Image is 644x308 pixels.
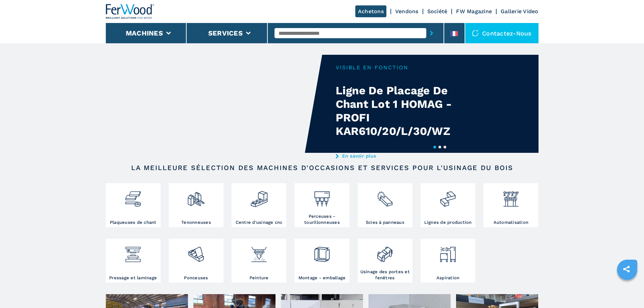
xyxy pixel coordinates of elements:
[110,219,157,226] h3: Plaqueuses de chant
[169,239,223,283] a: Ponceuses
[376,185,394,208] img: sezionatrici_2.png
[439,185,457,208] img: linee_di_produzione_2.png
[187,240,205,263] img: levigatrici_2.png
[106,4,154,19] img: Ferwood
[421,183,475,227] a: Lignes de production
[126,29,163,37] button: Machines
[501,8,539,15] a: Gallerie Video
[502,185,520,208] img: automazione.png
[106,183,161,227] a: Plaqueuses de chant
[366,219,404,226] h3: Scies à panneaux
[169,183,223,227] a: Tenonneuses
[106,55,322,153] video: Your browser does not support the video tag.
[426,25,437,41] button: submit-button
[299,275,346,281] h3: Montage - emballage
[313,185,331,208] img: foratrici_inseritrici_2.png
[358,183,412,227] a: Scies à panneaux
[232,239,286,283] a: Peinture
[294,239,349,283] a: Montage - emballage
[232,183,286,227] a: Centre d'usinage cnc
[456,8,492,15] a: FW Magazine
[433,146,436,148] button: 1
[359,269,411,281] h3: Usinage des portes et fenêtres
[208,29,243,37] button: Services
[184,275,208,281] h3: Ponceuses
[438,146,441,148] button: 2
[427,8,448,15] a: Société
[236,219,283,226] h3: Centre d'usinage cnc
[109,275,157,281] h3: Pressage et laminage
[296,213,348,226] h3: Perceuses - tourillonneuses
[465,23,539,43] div: Contactez-nous
[249,275,269,281] h3: Peinture
[355,5,386,17] a: Achetons
[618,261,635,278] a: sharethis
[358,239,412,283] a: Usinage des portes et fenêtres
[483,183,538,227] a: Automatisation
[181,219,211,226] h3: Tenonneuses
[313,240,331,263] img: montaggio_imballaggio_2.png
[294,183,349,227] a: Perceuses - tourillonneuses
[421,239,475,283] a: Aspiration
[106,239,161,283] a: Pressage et laminage
[124,185,142,208] img: bordatrici_1.png
[250,240,268,263] img: verniciatura_1.png
[336,153,468,159] a: En savoir plus
[444,146,446,148] button: 3
[424,219,472,226] h3: Lignes de production
[436,275,460,281] h3: Aspiration
[376,240,394,263] img: lavorazione_porte_finestre_2.png
[250,185,268,208] img: centro_di_lavoro_cnc_2.png
[395,8,419,15] a: Vendons
[472,30,479,37] img: Contactez-nous
[127,164,517,172] h2: LA MEILLEURE SÉLECTION DES MACHINES D'OCCASIONS ET SERVICES POUR L'USINAGE DU BOIS
[187,185,205,208] img: squadratrici_2.png
[124,240,142,263] img: pressa-strettoia.png
[439,240,457,263] img: aspirazione_1.png
[494,219,529,226] h3: Automatisation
